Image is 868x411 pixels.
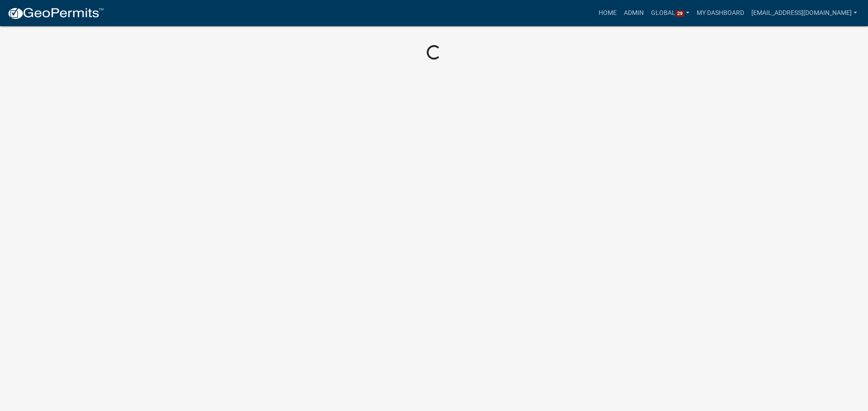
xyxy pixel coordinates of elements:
a: Home [595,5,620,22]
a: [EMAIL_ADDRESS][DOMAIN_NAME] [748,5,861,22]
a: My Dashboard [693,5,748,22]
a: Admin [620,5,647,22]
a: Global29 [647,5,693,22]
span: 29 [675,10,684,18]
